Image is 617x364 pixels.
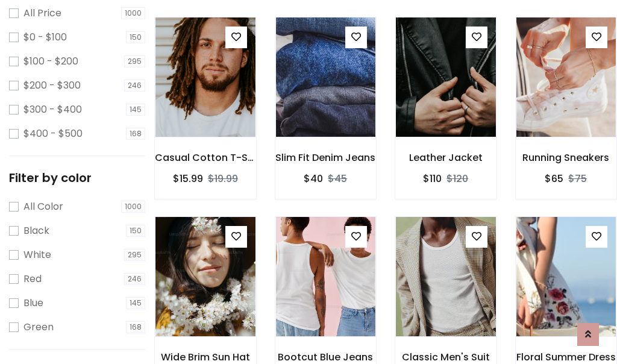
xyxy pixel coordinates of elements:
[126,104,145,116] span: 145
[126,321,145,333] span: 168
[23,272,42,286] label: Red
[516,351,617,363] h6: Floral Summer Dress
[545,173,563,184] h6: $65
[126,128,145,140] span: 168
[23,224,49,238] label: Black
[124,249,145,261] span: 295
[23,78,81,93] label: $200 - $300
[124,273,145,285] span: 246
[275,351,377,363] h6: Bootcut Blue Jeans
[304,173,323,184] h6: $40
[23,199,63,214] label: All Color
[23,30,67,45] label: $0 - $100
[568,172,587,186] del: $75
[121,7,145,19] span: 1000
[124,80,145,92] span: 246
[23,54,78,69] label: $100 - $200
[155,351,256,363] h6: Wide Brim Sun Hat
[423,173,442,184] h6: $110
[23,6,61,20] label: All Price
[516,152,617,163] h6: Running Sneakers
[208,172,238,186] del: $19.99
[126,225,145,237] span: 150
[275,152,377,163] h6: Slim Fit Denim Jeans
[155,152,256,163] h6: Casual Cotton T-Shirt
[328,172,347,186] del: $45
[23,127,83,141] label: $400 - $500
[446,172,468,186] del: $120
[126,31,145,43] span: 150
[173,173,203,184] h6: $15.99
[23,296,43,310] label: Blue
[121,201,145,213] span: 1000
[23,320,54,334] label: Green
[126,297,145,309] span: 145
[395,152,496,163] h6: Leather Jacket
[395,351,496,363] h6: Classic Men's Suit
[124,55,145,67] span: 295
[9,171,145,185] h5: Filter by color
[23,248,51,262] label: White
[23,102,82,117] label: $300 - $400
